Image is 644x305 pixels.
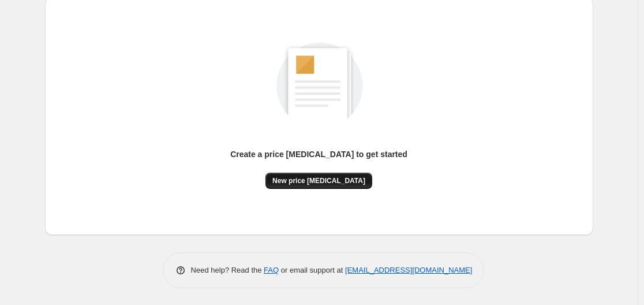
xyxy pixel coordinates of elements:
[230,148,407,160] p: Create a price [MEDICAL_DATA] to get started
[345,266,472,274] a: [EMAIL_ADDRESS][DOMAIN_NAME]
[264,266,279,274] a: FAQ
[191,266,264,274] span: Need help? Read the
[279,266,345,274] span: or email support at
[272,176,365,185] span: New price [MEDICAL_DATA]
[265,173,372,189] button: New price [MEDICAL_DATA]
